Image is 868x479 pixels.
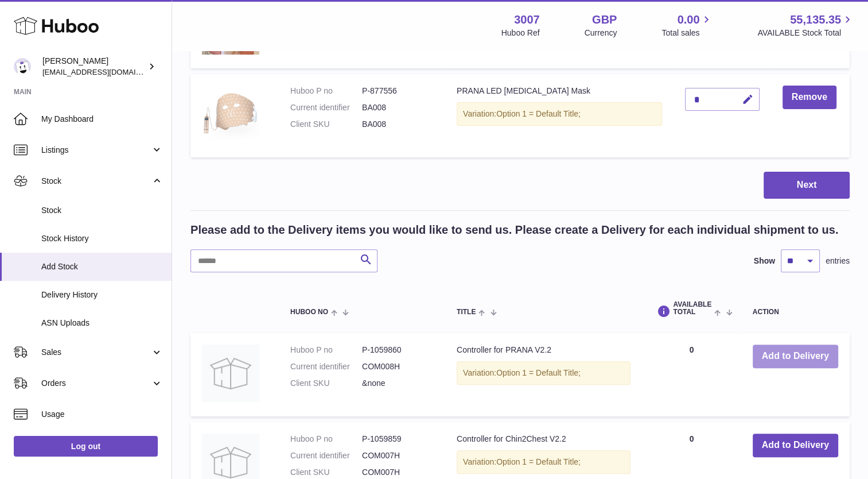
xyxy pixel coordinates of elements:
[42,56,146,78] div: [PERSON_NAME]
[41,289,163,300] span: Delivery History
[496,457,581,466] span: Option 1 = Default Title;
[754,256,775,266] label: Show
[678,12,700,28] span: 0.00
[41,378,151,389] span: Orders
[362,361,434,372] dd: COM008H
[362,467,434,478] dd: COM007H
[757,28,854,38] span: AVAILABLE Stock Total
[290,308,328,316] span: Huboo no
[457,450,630,474] div: Variation:
[753,345,838,368] button: Add to Delivery
[362,119,434,130] dd: BA008
[585,28,617,38] div: Currency
[290,361,362,372] dt: Current identifier
[290,467,362,478] dt: Client SKU
[757,12,854,38] a: 55,135.35 AVAILABLE Stock Total
[290,102,362,113] dt: Current identifier
[661,28,713,38] span: Total sales
[290,86,362,96] dt: Huboo P no
[14,58,31,75] img: bevmay@maysama.com
[362,102,434,113] dd: BA008
[457,361,630,385] div: Variation:
[673,301,711,316] span: AVAILABLE Total
[457,308,476,316] span: Title
[41,233,163,244] span: Stock History
[290,450,362,461] dt: Current identifier
[496,368,581,377] span: Option 1 = Default Title;
[764,172,850,199] button: Next
[445,74,674,157] td: PRANA LED [MEDICAL_DATA] Mask
[661,12,713,38] a: 0.00 Total sales
[41,114,163,125] span: My Dashboard
[41,176,151,187] span: Stock
[501,28,540,38] div: Huboo Ref
[362,378,434,389] dd: &none
[41,409,163,420] span: Usage
[592,12,617,28] strong: GBP
[14,436,158,457] a: Log out
[362,86,434,96] dd: P-877556
[42,67,169,76] span: [EMAIL_ADDRESS][DOMAIN_NAME]
[362,450,434,461] dd: COM007H
[41,145,151,156] span: Listings
[290,434,362,445] dt: Huboo P no
[41,261,163,272] span: Add Stock
[362,345,434,356] dd: P-1059860
[190,222,838,238] h2: Please add to the Delivery items you would like to send us. Please create a Delivery for each ind...
[753,434,838,457] button: Add to Delivery
[41,318,163,329] span: ASN Uploads
[362,434,434,445] dd: P-1059859
[290,378,362,389] dt: Client SKU
[202,345,259,402] img: Controller for PRANA V2.2
[783,86,836,109] button: Remove
[290,119,362,130] dt: Client SKU
[457,102,662,126] div: Variation:
[41,347,151,358] span: Sales
[642,333,741,416] td: 0
[202,86,259,143] img: PRANA LED Light therapy Mask
[290,345,362,356] dt: Huboo P no
[445,333,642,416] td: Controller for PRANA V2.2
[790,12,841,28] span: 55,135.35
[41,205,163,216] span: Stock
[514,12,540,28] strong: 3007
[826,256,850,266] span: entries
[753,308,838,316] div: Action
[496,109,581,118] span: Option 1 = Default Title;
